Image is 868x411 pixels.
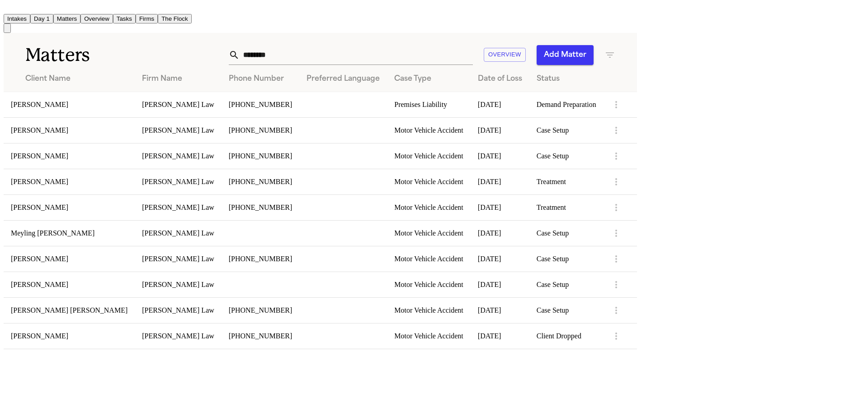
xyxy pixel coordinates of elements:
[136,14,158,22] a: Firms
[222,297,299,323] td: [PHONE_NUMBER]
[158,14,192,23] button: The Flock
[222,194,299,220] td: [PHONE_NUMBER]
[222,246,299,272] td: [PHONE_NUMBER]
[529,169,604,194] td: Treatment
[529,220,604,246] td: Case Setup
[136,14,158,23] button: Firms
[135,92,222,117] td: [PERSON_NAME] Law
[394,74,463,84] div: Case Type
[4,117,135,143] td: [PERSON_NAME]
[142,74,214,84] div: Firm Name
[471,169,529,194] td: [DATE]
[387,272,471,297] td: Motor Vehicle Accident
[135,297,222,323] td: [PERSON_NAME] Law
[387,297,471,323] td: Motor Vehicle Accident
[387,194,471,220] td: Motor Vehicle Accident
[113,14,136,23] button: Tasks
[387,220,471,246] td: Motor Vehicle Accident
[471,297,529,323] td: [DATE]
[80,14,113,22] a: Overview
[222,169,299,194] td: [PHONE_NUMBER]
[387,169,471,194] td: Motor Vehicle Accident
[529,323,604,349] td: Client Dropped
[135,246,222,272] td: [PERSON_NAME] Law
[4,14,30,23] button: Intakes
[471,323,529,349] td: [DATE]
[478,74,522,84] div: Date of Loss
[4,169,135,194] td: [PERSON_NAME]
[135,323,222,349] td: [PERSON_NAME] Law
[30,14,53,23] button: Day 1
[135,272,222,297] td: [PERSON_NAME] Law
[4,323,135,349] td: [PERSON_NAME]
[529,92,604,117] td: Demand Preparation
[222,323,299,349] td: [PHONE_NUMBER]
[484,48,526,62] button: Overview
[529,194,604,220] td: Treatment
[4,246,135,272] td: [PERSON_NAME]
[387,92,471,117] td: Premises Liability
[471,246,529,272] td: [DATE]
[387,323,471,349] td: Motor Vehicle Accident
[387,117,471,143] td: Motor Vehicle Accident
[113,14,136,22] a: Tasks
[307,74,380,84] div: Preferred Language
[135,194,222,220] td: [PERSON_NAME] Law
[4,4,14,12] img: Finch Logo
[222,92,299,117] td: [PHONE_NUMBER]
[529,143,604,169] td: Case Setup
[53,14,80,23] button: Matters
[529,272,604,297] td: Case Setup
[30,14,53,22] a: Day 1
[4,272,135,297] td: [PERSON_NAME]
[537,74,596,84] div: Status
[537,45,594,65] button: Add Matter
[387,246,471,272] td: Motor Vehicle Accident
[4,14,30,22] a: Intakes
[135,143,222,169] td: [PERSON_NAME] Law
[25,44,187,66] h1: Matters
[4,220,135,246] td: Meyling [PERSON_NAME]
[471,117,529,143] td: [DATE]
[135,117,222,143] td: [PERSON_NAME] Law
[4,92,135,117] td: [PERSON_NAME]
[158,14,192,22] a: The Flock
[80,14,113,23] button: Overview
[529,117,604,143] td: Case Setup
[4,6,14,14] a: Home
[387,143,471,169] td: Motor Vehicle Accident
[222,117,299,143] td: [PHONE_NUMBER]
[222,143,299,169] td: [PHONE_NUMBER]
[471,194,529,220] td: [DATE]
[25,74,127,84] div: Client Name
[529,297,604,323] td: Case Setup
[471,143,529,169] td: [DATE]
[4,143,135,169] td: [PERSON_NAME]
[471,272,529,297] td: [DATE]
[135,220,222,246] td: [PERSON_NAME] Law
[53,14,80,22] a: Matters
[4,194,135,220] td: [PERSON_NAME]
[529,246,604,272] td: Case Setup
[471,92,529,117] td: [DATE]
[229,74,292,84] div: Phone Number
[471,220,529,246] td: [DATE]
[4,297,135,323] td: [PERSON_NAME] [PERSON_NAME]
[135,169,222,194] td: [PERSON_NAME] Law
